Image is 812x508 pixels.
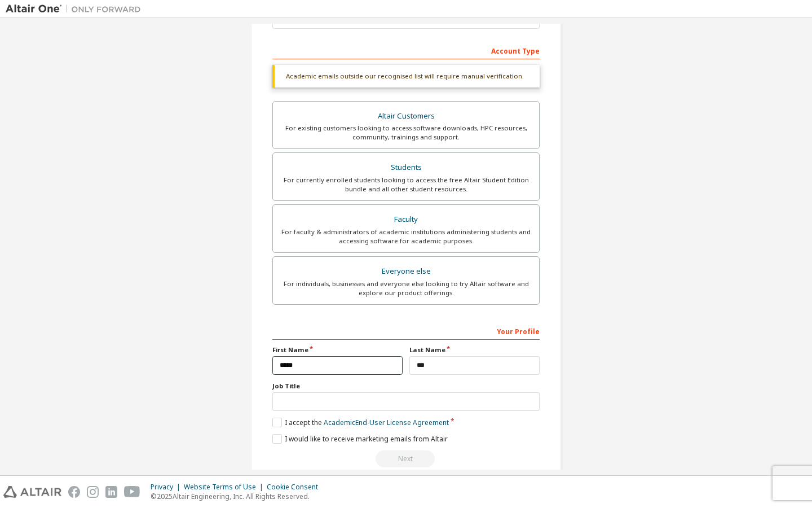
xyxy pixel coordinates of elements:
div: For currently enrolled students looking to access the free Altair Student Edition bundle and all ... [280,176,532,194]
div: Altair Customers [280,108,532,124]
img: linkedin.svg [105,486,117,498]
p: © 2025 Altair Engineering, Inc. All Rights Reserved. [151,492,325,501]
div: For individuals, businesses and everyone else looking to try Altair software and explore our prod... [280,279,532,297]
div: Faculty [280,212,532,227]
div: Privacy [151,483,184,492]
div: Students [280,160,532,176]
img: Altair One [6,3,147,15]
a: Academic End-User License Agreement [324,418,449,427]
div: Please wait while checking email ... [272,450,540,467]
div: Account Type [272,41,540,59]
img: youtube.svg [124,486,140,498]
div: For existing customers looking to access software downloads, HPC resources, community, trainings ... [280,124,532,142]
img: altair_logo.svg [3,486,61,498]
div: Everyone else [280,264,532,279]
div: For faculty & administrators of academic institutions administering students and accessing softwa... [280,227,532,246]
div: Website Terms of Use [184,483,267,492]
label: I accept the [272,418,449,427]
div: Cookie Consent [267,483,325,492]
div: Your Profile [272,322,540,340]
label: First Name [272,345,403,354]
div: Academic emails outside our recognised list will require manual verification. [272,65,540,87]
label: Last Name [409,345,540,354]
label: Job Title [272,382,540,391]
img: facebook.svg [68,486,80,498]
img: instagram.svg [87,486,99,498]
label: I would like to receive marketing emails from Altair [272,434,448,444]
